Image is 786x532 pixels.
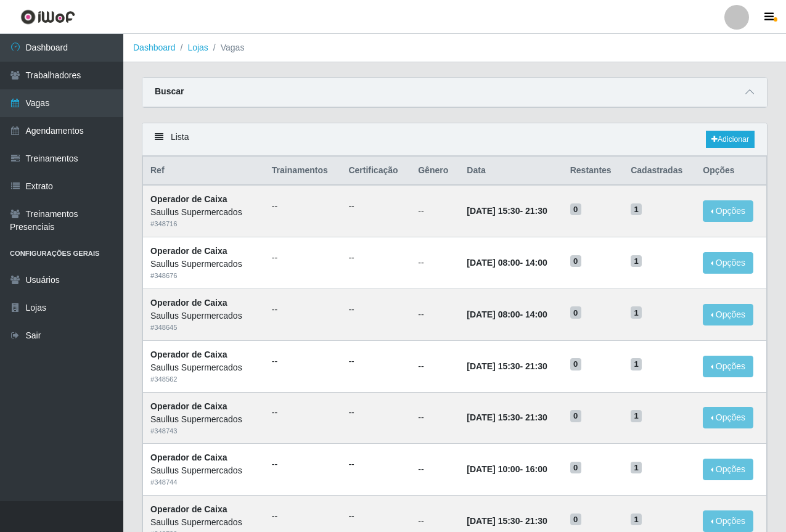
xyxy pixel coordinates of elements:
[264,157,342,186] th: Trainamentos
[150,298,227,308] strong: Operador de Caixa
[467,309,547,319] strong: -
[150,516,257,529] div: Saullus Supermercados
[143,157,264,186] th: Ref
[631,462,642,474] span: 1
[150,219,257,229] div: # 348716
[411,157,459,186] th: Gênero
[272,458,334,471] ul: --
[703,200,753,222] button: Opções
[631,306,642,319] span: 1
[563,157,624,186] th: Restantes
[348,510,403,523] ul: --
[703,459,753,480] button: Opções
[348,355,403,368] ul: --
[706,131,755,148] a: Adicionar
[187,43,208,52] a: Lojas
[411,185,459,237] td: --
[570,462,581,474] span: 0
[525,206,547,216] time: 21:30
[411,340,459,392] td: --
[133,43,176,52] a: Dashboard
[272,200,334,213] ul: --
[467,412,547,422] strong: -
[411,289,459,340] td: --
[703,356,753,377] button: Opções
[703,252,753,274] button: Opções
[570,410,581,422] span: 0
[142,123,767,156] div: Lista
[570,255,581,268] span: 0
[525,464,547,474] time: 16:00
[123,34,786,62] nav: breadcrumb
[525,309,547,319] time: 14:00
[150,194,227,204] strong: Operador de Caixa
[525,258,547,268] time: 14:00
[703,304,753,325] button: Opções
[150,464,257,477] div: Saullus Supermercados
[631,358,642,370] span: 1
[411,392,459,444] td: --
[150,452,227,462] strong: Operador de Caixa
[525,412,547,422] time: 21:30
[208,41,245,54] li: Vagas
[150,271,257,281] div: # 348676
[20,9,75,25] img: CoreUI Logo
[272,303,334,316] ul: --
[695,157,766,186] th: Opções
[341,157,411,186] th: Certificação
[467,206,520,216] time: [DATE] 15:30
[570,306,581,319] span: 0
[150,401,227,411] strong: Operador de Caixa
[631,514,642,526] span: 1
[272,355,334,368] ul: --
[348,458,403,471] ul: --
[467,361,547,371] strong: -
[467,206,547,216] strong: -
[272,252,334,264] ul: --
[570,203,581,216] span: 0
[703,510,753,532] button: Opções
[411,237,459,289] td: --
[631,410,642,422] span: 1
[272,406,334,419] ul: --
[150,374,257,385] div: # 348562
[623,157,695,186] th: Cadastradas
[467,309,520,319] time: [DATE] 08:00
[150,350,227,359] strong: Operador de Caixa
[272,510,334,523] ul: --
[631,203,642,216] span: 1
[467,412,520,422] time: [DATE] 15:30
[459,157,562,186] th: Data
[150,246,227,256] strong: Operador de Caixa
[525,516,547,526] time: 21:30
[525,361,547,371] time: 21:30
[467,361,520,371] time: [DATE] 15:30
[467,258,547,268] strong: -
[467,516,520,526] time: [DATE] 15:30
[348,200,403,213] ul: --
[348,252,403,264] ul: --
[467,516,547,526] strong: -
[150,477,257,488] div: # 348744
[348,303,403,316] ul: --
[150,322,257,333] div: # 348645
[631,255,642,268] span: 1
[411,444,459,496] td: --
[348,406,403,419] ul: --
[150,258,257,271] div: Saullus Supermercados
[570,358,581,370] span: 0
[150,413,257,426] div: Saullus Supermercados
[150,504,227,514] strong: Operador de Caixa
[703,407,753,428] button: Opções
[150,206,257,219] div: Saullus Supermercados
[150,361,257,374] div: Saullus Supermercados
[467,258,520,268] time: [DATE] 08:00
[150,426,257,436] div: # 348743
[467,464,547,474] strong: -
[570,514,581,526] span: 0
[150,309,257,322] div: Saullus Supermercados
[467,464,520,474] time: [DATE] 10:00
[155,86,184,96] strong: Buscar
